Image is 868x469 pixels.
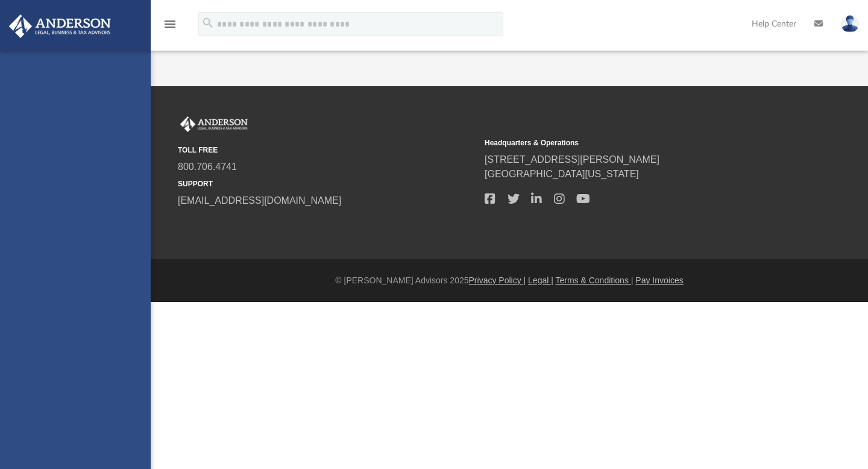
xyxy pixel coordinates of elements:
[469,275,526,285] a: Privacy Policy |
[841,15,859,33] img: User Pic
[163,23,177,31] a: menu
[178,178,476,189] small: SUPPORT
[485,137,783,148] small: Headquarters & Operations
[163,17,177,31] i: menu
[485,169,639,179] a: [GEOGRAPHIC_DATA][US_STATE]
[635,275,683,285] a: Pay Invoices
[178,116,250,132] img: Anderson Advisors Platinum Portal
[556,275,634,285] a: Terms & Conditions |
[528,275,553,285] a: Legal |
[178,195,341,206] a: [EMAIL_ADDRESS][DOMAIN_NAME]
[201,16,215,30] i: search
[178,145,476,156] small: TOLL FREE
[485,154,659,165] a: [STREET_ADDRESS][PERSON_NAME]
[151,274,868,287] div: © [PERSON_NAME] Advisors 2025
[178,162,237,172] a: 800.706.4741
[5,14,115,38] img: Anderson Advisors Platinum Portal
